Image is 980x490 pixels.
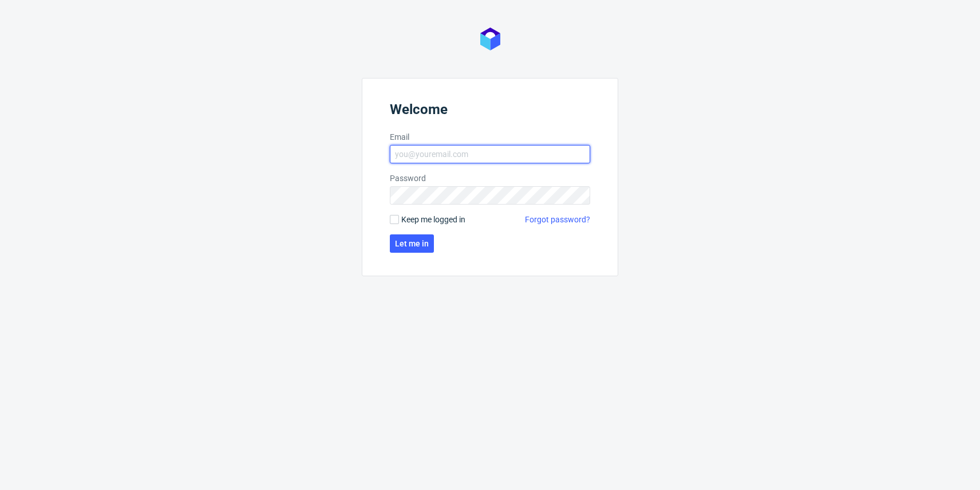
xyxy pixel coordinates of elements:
input: you@youremail.com [390,145,590,163]
a: Forgot password? [525,214,590,225]
label: Email [390,131,590,143]
span: Let me in [395,240,429,248]
header: Welcome [390,101,590,122]
label: Password [390,173,590,184]
span: Keep me logged in [401,214,465,225]
button: Let me in [390,234,434,253]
